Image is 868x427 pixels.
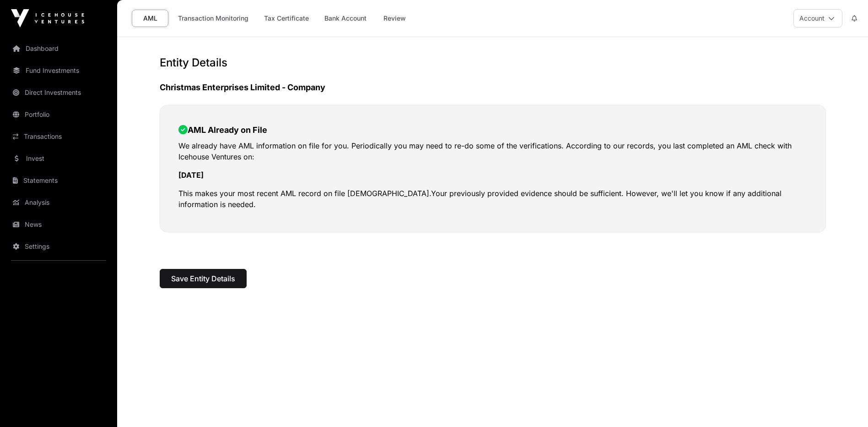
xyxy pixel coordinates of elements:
a: AML [132,10,168,27]
span: Save Entity Details [171,273,235,284]
a: Direct Investments [7,82,110,103]
h2: Entity Details [160,55,826,70]
p: We already have AML information on file for you. Periodically you may need to re-do some of the v... [178,140,807,162]
h2: AML Already on File [178,124,807,137]
button: Save Entity Details [160,269,247,288]
a: Tax Certificate [258,10,315,27]
h3: Christmas Enterprises Limited - Company [160,81,826,94]
a: Fund Investments [7,60,110,81]
p: [DATE] [178,170,807,181]
a: Review [376,10,413,27]
a: News [7,214,110,235]
a: Transaction Monitoring [172,10,254,27]
a: Analysis [7,192,110,213]
span: Your previously provided evidence should be sufficient. However, we'll let you know if any additi... [178,189,782,209]
a: Dashboard [7,38,110,59]
a: Settings [7,236,110,257]
a: Portfolio [7,104,110,125]
a: Bank Account [318,10,372,27]
img: Icehouse Ventures Logo [11,9,84,27]
a: Invest [7,148,110,169]
p: This makes your most recent AML record on file [DEMOGRAPHIC_DATA]. [178,188,807,210]
iframe: Chat Widget [822,383,868,427]
a: Transactions [7,126,110,147]
a: Statements [7,170,110,191]
button: Account [793,9,842,27]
